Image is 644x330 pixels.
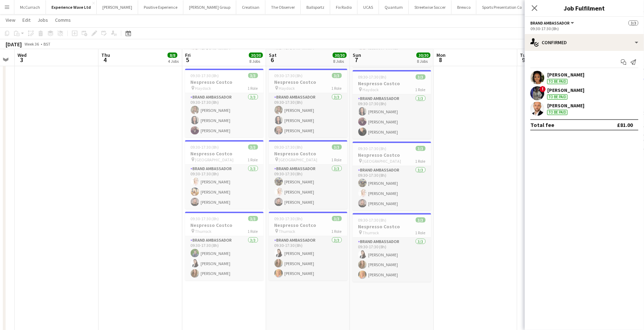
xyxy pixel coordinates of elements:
[3,15,18,25] a: View
[249,53,263,58] span: 30/30
[547,110,568,115] div: To be paid
[358,217,387,223] span: 09:30-17:30 (8h)
[191,216,219,221] span: 09:30-17:30 (8h)
[22,17,30,23] span: Edit
[195,86,211,91] span: Haydock
[269,140,347,209] app-job-card: 09:30-17:30 (8h)3/3Nespresso Costco [GEOGRAPHIC_DATA]1 RoleBrand Ambassador3/309:30-17:30 (8h)[PE...
[185,150,264,157] h3: Nespresso Costco
[184,56,191,64] span: 5
[100,56,110,64] span: 4
[358,0,379,14] button: UCAS
[520,52,528,58] span: Tue
[274,144,303,150] span: 09:30-17:30 (8h)
[248,73,258,78] span: 3/3
[185,140,264,209] div: 09:30-17:30 (8h)3/3Nespresso Costco [GEOGRAPHIC_DATA]1 RoleBrand Ambassador3/309:30-17:30 (8h)[PE...
[265,0,301,14] button: The Observer
[6,41,22,48] div: [DATE]
[168,59,179,64] div: 4 Jobs
[185,222,264,228] h3: Nespresso Costco
[353,142,431,210] app-job-card: 09:30-17:30 (8h)3/3Nespresso Costco [GEOGRAPHIC_DATA]1 RoleBrand Ambassador3/309:30-17:30 (8h)[PE...
[379,0,409,14] button: Quantum
[16,56,27,64] span: 3
[279,229,296,234] span: Thurrock
[269,212,347,281] app-job-card: 09:30-17:30 (8h)3/3Nespresso Costco Thurrock1 RoleBrand Ambassador3/309:30-17:30 (8h)[PERSON_NAME...
[185,69,264,137] app-job-card: 09:30-17:30 (8h)3/3Nespresso Costco Haydock1 RoleBrand Ambassador3/309:30-17:30 (8h)[PERSON_NAME]...
[332,216,342,221] span: 3/3
[183,0,236,14] button: [PERSON_NAME] Group
[530,20,575,26] button: Brand Ambassador
[415,87,426,92] span: 1 Role
[476,0,528,14] button: Sports Presentation Co
[191,73,219,78] span: 09:30-17:30 (8h)
[525,4,644,13] h3: Job Fulfilment
[358,74,387,80] span: 09:30-17:30 (8h)
[330,0,358,14] button: Fix Radio
[530,121,554,128] div: Total fee
[191,144,219,150] span: 09:30-17:30 (8h)
[353,166,431,210] app-card-role: Brand Ambassador3/309:30-17:30 (8h)[PERSON_NAME][PERSON_NAME][PERSON_NAME]
[52,15,74,25] a: Comms
[195,157,234,162] span: [GEOGRAPHIC_DATA]
[185,236,264,281] app-card-role: Brand Ambassador3/309:30-17:30 (8h)[PERSON_NAME][PERSON_NAME][PERSON_NAME]
[301,0,330,14] button: Ballsportz
[274,216,303,221] span: 09:30-17:30 (8h)
[248,216,258,221] span: 3/3
[530,26,638,31] div: 09:30-17:30 (8h)
[38,17,48,23] span: Jobs
[353,223,431,230] h3: Nespresso Costco
[248,157,258,162] span: 1 Role
[138,0,183,14] button: Positive Experience
[352,56,361,64] span: 7
[269,236,347,281] app-card-role: Brand Ambassador3/309:30-17:30 (8h)[PERSON_NAME][PERSON_NAME][PERSON_NAME]
[353,238,431,282] app-card-role: Brand Ambassador3/309:30-17:30 (8h)[PERSON_NAME][PERSON_NAME][PERSON_NAME]
[416,146,426,151] span: 3/3
[248,229,258,234] span: 1 Role
[416,74,426,80] span: 3/3
[353,152,431,158] h3: Nespresso Costco
[269,93,347,137] app-card-role: Brand Ambassador3/309:30-17:30 (8h)[PERSON_NAME][PERSON_NAME][PERSON_NAME]
[269,52,277,58] span: Sat
[547,102,584,109] div: [PERSON_NAME]
[274,73,303,78] span: 09:30-17:30 (8h)
[185,93,264,137] app-card-role: Brand Ambassador3/309:30-17:30 (8h)[PERSON_NAME][PERSON_NAME][PERSON_NAME]
[185,165,264,209] app-card-role: Brand Ambassador3/309:30-17:30 (8h)[PERSON_NAME][PERSON_NAME][PERSON_NAME]
[269,222,347,228] h3: Nespresso Costco
[363,230,379,235] span: Thurrock
[269,165,347,209] app-card-role: Brand Ambassador3/309:30-17:30 (8h)[PERSON_NAME][PERSON_NAME][PERSON_NAME]
[248,144,258,150] span: 3/3
[249,59,263,64] div: 8 Jobs
[333,59,346,64] div: 8 Jobs
[14,0,46,14] button: McCurrach
[185,212,264,281] app-job-card: 09:30-17:30 (8h)3/3Nespresso Costco Thurrock1 RoleBrand Ambassador3/309:30-17:30 (8h)[PERSON_NAME...
[617,121,633,128] div: £81.00
[23,41,41,47] span: Week 36
[18,52,27,58] span: Wed
[417,59,430,64] div: 8 Jobs
[452,0,476,14] button: Brewco
[353,52,361,58] span: Sun
[353,95,431,139] app-card-role: Brand Ambassador3/309:30-17:30 (8h)[PERSON_NAME][PERSON_NAME][PERSON_NAME]
[363,159,401,164] span: [GEOGRAPHIC_DATA]
[415,230,426,235] span: 1 Role
[530,20,570,26] span: Brand Ambassador
[236,0,265,14] button: Creatisan
[547,79,568,84] div: To be paid
[415,159,426,164] span: 1 Role
[435,56,446,64] span: 8
[185,52,191,58] span: Fri
[35,15,51,25] a: Jobs
[629,20,638,26] span: 3/3
[540,86,546,92] span: !
[353,70,431,139] app-job-card: 09:30-17:30 (8h)3/3Nespresso Costco Haydock1 RoleBrand Ambassador3/309:30-17:30 (8h)[PERSON_NAME]...
[46,0,97,14] button: Experience Wave Ltd
[353,213,431,282] app-job-card: 09:30-17:30 (8h)3/3Nespresso Costco Thurrock1 RoleBrand Ambassador3/309:30-17:30 (8h)[PERSON_NAME...
[332,229,342,234] span: 1 Role
[97,0,138,14] button: [PERSON_NAME]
